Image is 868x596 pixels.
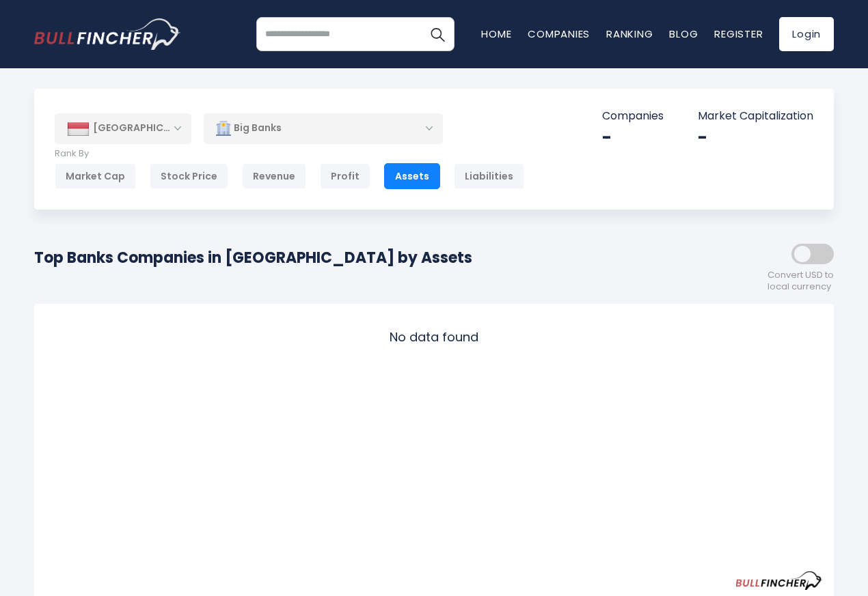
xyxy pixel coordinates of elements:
a: Ranking [606,27,653,41]
div: - [698,127,813,148]
a: Home [481,27,511,41]
div: Liabilities [454,163,524,189]
div: Market Cap [55,163,136,189]
a: Register [714,27,763,41]
div: Revenue [242,163,306,189]
p: Rank By [55,148,524,160]
div: No data found [46,315,822,358]
p: Companies [602,109,664,124]
div: Big Banks [204,113,443,144]
span: Convert USD to local currency [768,270,834,293]
p: Market Capitalization [698,109,813,124]
div: - [602,127,664,148]
div: Assets [384,163,440,189]
img: bullfincher logo [34,18,181,50]
a: Login [779,17,834,51]
div: [GEOGRAPHIC_DATA] [55,113,191,143]
a: Blog [669,27,698,41]
button: Search [420,17,455,51]
a: Companies [528,27,590,41]
div: Stock Price [150,163,228,189]
a: Go to homepage [34,18,181,50]
h1: Top Banks Companies in [GEOGRAPHIC_DATA] by Assets [34,246,472,269]
div: Profit [320,163,370,189]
